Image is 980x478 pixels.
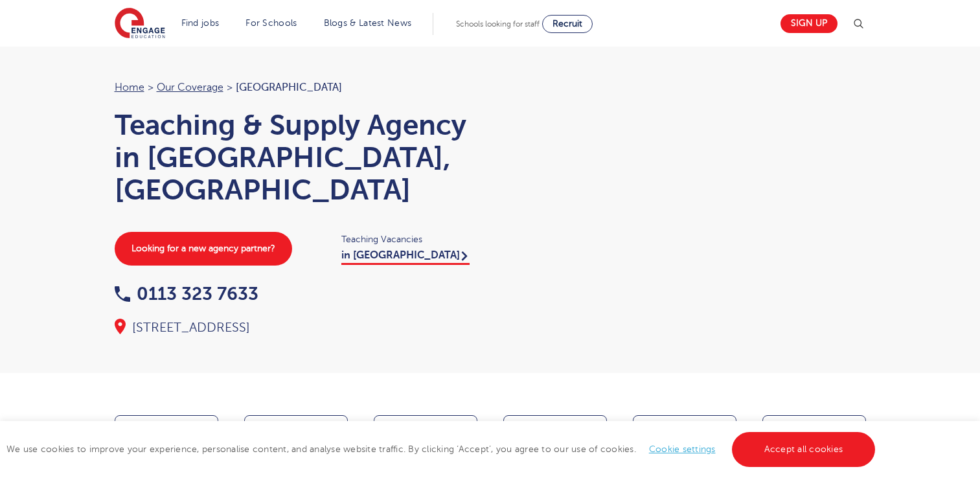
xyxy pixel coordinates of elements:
span: > [227,82,233,93]
a: Home [115,82,144,93]
a: Accept all cookies [732,432,876,467]
span: Recruit [553,19,582,28]
img: Engage Education [115,8,165,40]
div: [STREET_ADDRESS] [115,319,477,337]
a: Recruit [542,15,593,33]
span: Teaching Vacancies [341,232,477,247]
nav: breadcrumb [115,79,477,96]
a: Looking for a new agency partner? [115,232,292,266]
a: Find jobs [181,18,220,28]
span: Schools looking for staff [456,19,540,28]
a: in [GEOGRAPHIC_DATA] [341,249,470,265]
span: > [148,82,154,93]
a: Sign up [781,14,838,33]
span: We use cookies to improve your experience, personalise content, and analyse website traffic. By c... [6,444,878,454]
a: Our coverage [157,82,223,93]
span: [GEOGRAPHIC_DATA] [236,82,342,93]
a: Cookie settings [649,444,716,454]
a: Blogs & Latest News [324,18,412,28]
a: 0113 323 7633 [115,284,258,304]
h1: Teaching & Supply Agency in [GEOGRAPHIC_DATA], [GEOGRAPHIC_DATA] [115,109,477,206]
a: For Schools [245,18,297,28]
